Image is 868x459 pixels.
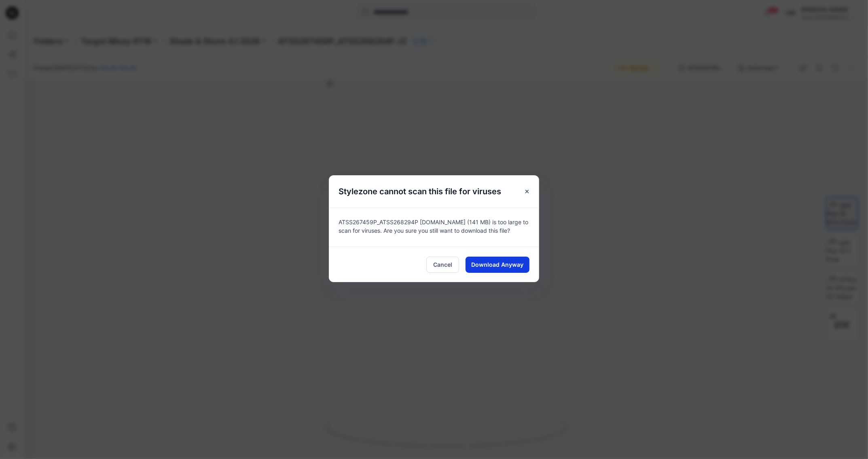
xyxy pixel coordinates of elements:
[466,257,529,273] button: Download Anyway
[426,257,459,273] button: Cancel
[472,260,524,269] span: Download Anyway
[520,184,534,199] button: Close
[329,175,511,208] h5: Stylezone cannot scan this file for viruses
[433,260,452,269] span: Cancel
[329,208,539,246] div: ATSS267459P_ATSS268294P [DOMAIN_NAME] (141 MB) is too large to scan for viruses. Are you sure you...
